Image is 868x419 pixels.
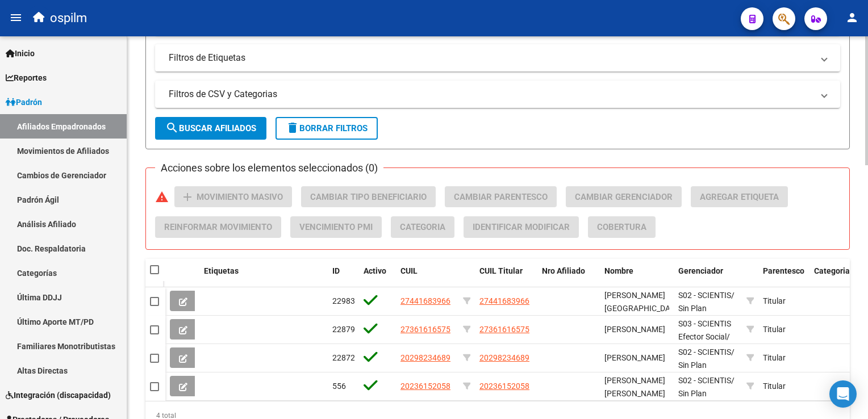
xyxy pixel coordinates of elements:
mat-icon: menu [9,11,23,24]
span: Nro Afiliado [542,266,585,275]
span: [PERSON_NAME] [604,353,665,362]
span: CUIL [400,266,418,275]
span: 20236152058 [479,382,529,391]
span: Categoria [400,223,445,233]
datatable-header-cell: Nombre [600,259,674,296]
span: Parentesco [763,266,804,275]
span: CUIL Titular [479,266,523,275]
span: 22879 [332,325,355,334]
mat-icon: add [181,190,194,204]
span: S02 - SCIENTIS [678,291,731,300]
datatable-header-cell: Activo [359,259,396,296]
datatable-header-cell: Nro Afiliado [537,259,600,296]
mat-expansion-panel-header: Filtros de Etiquetas [155,44,840,72]
span: Cambiar Parentesco [454,192,548,202]
span: Vencimiento PMI [299,223,373,233]
datatable-header-cell: Parentesco [758,259,809,296]
span: Inicio [6,47,35,60]
button: Borrar Filtros [276,117,378,140]
datatable-header-cell: Etiquetas [199,259,328,296]
span: Titular [763,296,786,305]
span: 20298234689 [479,353,529,362]
mat-expansion-panel-header: Filtros de CSV y Categorias [155,81,840,108]
span: Buscar Afiliados [165,123,256,133]
span: Titular [763,382,786,391]
span: Reportes [6,72,47,84]
span: S02 - SCIENTIS [678,376,731,385]
mat-icon: warning [155,190,169,204]
span: 27361616575 [479,325,529,334]
span: Activo [364,266,386,275]
datatable-header-cell: Gerenciador [674,259,742,296]
button: Vencimiento PMI [290,216,382,237]
h3: Acciones sobre los elementos seleccionados (0) [155,160,383,176]
button: Agregar Etiqueta [691,186,788,207]
mat-icon: search [165,121,179,135]
span: Integración (discapacidad) [6,389,111,401]
span: Cambiar Gerenciador [575,192,673,202]
span: Titular [763,325,786,334]
span: Padrón [6,96,42,108]
span: ID [332,266,340,275]
span: Nombre [604,266,633,275]
datatable-header-cell: CUIL [396,259,458,296]
span: Reinformar Movimiento [164,223,272,233]
mat-icon: person [845,11,859,24]
button: Cambiar Tipo Beneficiario [301,186,436,207]
button: Cobertura [588,216,656,237]
span: Cobertura [597,223,646,233]
datatable-header-cell: CUIL Titular [475,259,537,296]
span: [PERSON_NAME] [604,325,665,334]
span: [PERSON_NAME][GEOGRAPHIC_DATA] [604,291,681,313]
span: 27441683966 [400,296,450,305]
span: Categoria [814,266,850,275]
button: Movimiento Masivo [174,186,292,207]
span: [PERSON_NAME] [PERSON_NAME] [604,376,665,398]
span: Cambiar Tipo Beneficiario [310,192,427,202]
button: Cambiar Parentesco [445,186,557,207]
button: Reinformar Movimiento [155,216,281,237]
span: Movimiento Masivo [197,192,283,202]
span: Borrar Filtros [286,123,368,133]
span: Agregar Etiqueta [700,192,779,202]
span: 20236152058 [400,382,450,391]
datatable-header-cell: ID [328,259,359,296]
span: Gerenciador [678,266,723,275]
span: S02 - SCIENTIS [678,347,731,357]
mat-panel-title: Filtros de CSV y Categorias [169,88,813,100]
span: 20298234689 [400,353,450,362]
span: Titular [763,353,786,362]
span: 22983 [332,296,355,305]
span: 27361616575 [400,325,450,334]
mat-panel-title: Filtros de Etiquetas [169,52,813,64]
span: Etiquetas [204,266,239,275]
span: 27441683966 [479,296,529,305]
span: 556 [332,382,346,391]
span: S03 - SCIENTIS Efector Social [678,319,731,341]
datatable-header-cell: Categoria [809,259,855,296]
button: Cambiar Gerenciador [566,186,682,207]
span: Identificar Modificar [473,223,570,233]
span: 22872 [332,353,355,362]
mat-icon: delete [286,121,299,135]
button: Categoria [391,216,454,237]
div: Open Intercom Messenger [829,380,857,408]
button: Identificar Modificar [464,216,579,237]
span: ospilm [50,6,87,31]
button: Buscar Afiliados [155,117,266,140]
